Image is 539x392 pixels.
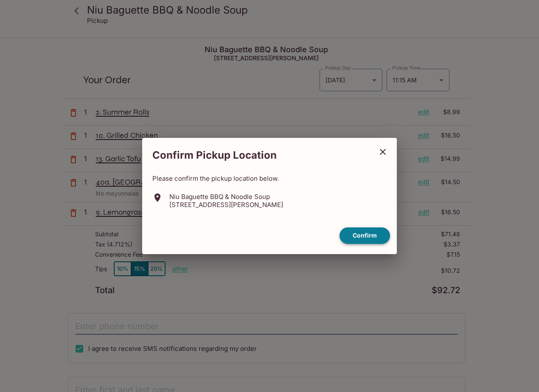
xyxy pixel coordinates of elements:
[372,141,393,162] button: close
[142,145,372,166] h2: Confirm Pickup Location
[152,174,387,182] p: Please confirm the pickup location below.
[169,201,283,209] p: [STREET_ADDRESS][PERSON_NAME]
[169,193,283,201] p: Niu Baguette BBQ & Noodle Soup
[340,227,390,244] button: confirm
